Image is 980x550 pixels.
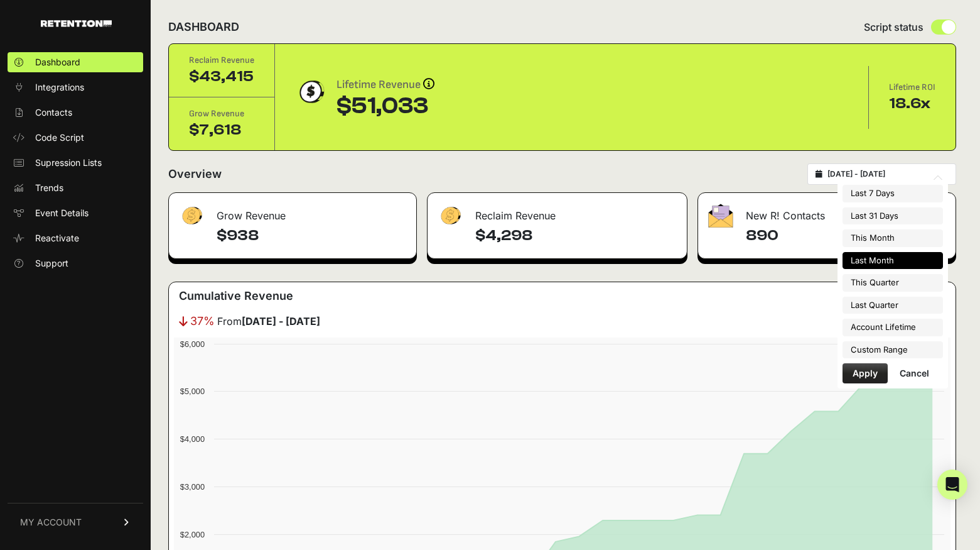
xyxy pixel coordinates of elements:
[295,76,326,107] img: dollar-coin-05c43ed7efb7bc0c12610022525b4bbbb207c7efeef5aecc26f025e68dcafac9.png
[189,67,254,87] div: $43,415
[708,204,733,228] img: fa-envelope-19ae18322b30453b285274b1b8af3d052b27d846a4fbe8435d1a52b978f639a2.png
[475,226,676,246] h4: $4,298
[180,387,205,396] text: $5,000
[889,94,935,114] div: 18.6x
[937,470,967,500] div: Open Intercom Messenger
[180,482,205,492] text: $3,000
[180,339,205,349] text: $6,000
[890,363,939,383] button: Cancel
[20,516,82,529] span: MY ACCOUNT
[35,257,68,270] span: Support
[180,434,205,444] text: $4,000
[337,94,434,119] div: $51,033
[35,106,72,119] span: Contacts
[746,226,945,246] h4: 890
[843,207,943,225] li: Last 31 Days
[8,102,143,123] a: Contacts
[864,19,923,35] span: Script status
[843,319,943,336] li: Account Lifetime
[8,153,143,173] a: Supression Lists
[8,77,143,97] a: Integrations
[843,185,943,202] li: Last 7 Days
[889,81,935,94] div: Lifetime ROI
[189,107,254,120] div: Grow Revenue
[843,341,943,359] li: Custom Range
[35,81,84,94] span: Integrations
[337,76,434,94] div: Lifetime Revenue
[179,287,293,305] h3: Cumulative Revenue
[180,530,205,539] text: $2,000
[168,18,239,36] h2: DASHBOARD
[35,131,84,144] span: Code Script
[169,193,416,231] div: Grow Revenue
[843,363,888,383] button: Apply
[168,165,222,183] h2: Overview
[428,193,686,231] div: Reclaim Revenue
[8,253,143,273] a: Support
[8,52,143,72] a: Dashboard
[242,315,320,327] strong: [DATE] - [DATE]
[217,314,320,329] span: From
[35,207,89,219] span: Event Details
[843,252,943,270] li: Last Month
[438,204,463,228] img: fa-dollar-13500eef13a19c4ab2b9ed9ad552e47b0d9fc28b02b83b90ba0e00f96d6372e9.png
[179,204,204,228] img: fa-dollar-13500eef13a19c4ab2b9ed9ad552e47b0d9fc28b02b83b90ba0e00f96d6372e9.png
[843,229,943,247] li: This Month
[35,56,80,69] span: Dashboard
[190,312,215,330] span: 37%
[189,54,254,67] div: Reclaim Revenue
[698,193,956,231] div: New R! Contacts
[8,228,143,248] a: Reactivate
[843,274,943,292] li: This Quarter
[41,20,112,27] img: Retention.com
[843,297,943,314] li: Last Quarter
[8,178,143,198] a: Trends
[35,157,102,169] span: Supression Lists
[35,232,79,245] span: Reactivate
[35,182,63,194] span: Trends
[189,120,254,140] div: $7,618
[8,128,143,148] a: Code Script
[217,226,406,246] h4: $938
[8,503,143,541] a: MY ACCOUNT
[8,203,143,223] a: Event Details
